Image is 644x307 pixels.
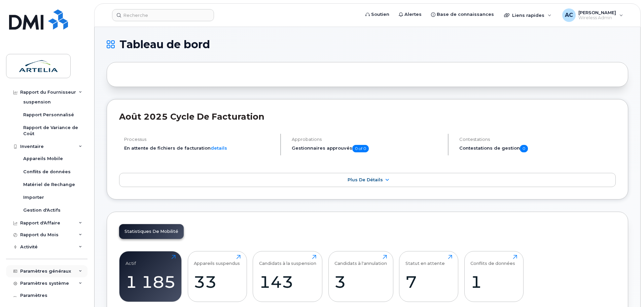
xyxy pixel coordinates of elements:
a: Candidats à l'annulation3 [334,255,387,298]
span: 0 [520,145,528,152]
li: En attente de fichiers de facturation [124,145,275,151]
div: Candidats à l'annulation [334,255,387,266]
div: Statut en attente [405,255,445,266]
h5: Gestionnaires approuvés [292,145,442,152]
div: Conflits de données [470,255,515,266]
div: 1 185 [126,272,176,292]
div: Appareils suspendus [194,255,240,266]
div: Candidats à la suspension [259,255,316,266]
span: Plus de détails [348,177,383,182]
div: 7 [405,272,452,292]
div: 1 [470,272,517,292]
h4: Contestations [459,137,616,142]
a: Candidats à la suspension143 [259,255,316,298]
div: 143 [259,272,316,292]
h5: Contestations de gestion [459,145,616,152]
a: details [211,145,227,151]
div: 33 [194,272,241,292]
div: 3 [334,272,387,292]
div: Actif [126,255,136,266]
span: 0 of 0 [352,145,369,152]
h4: Processus [124,137,275,142]
a: Actif1 185 [126,255,176,298]
a: Conflits de données1 [470,255,517,298]
h2: août 2025 Cycle de facturation [119,112,616,122]
h4: Approbations [292,137,442,142]
a: Appareils suspendus33 [194,255,241,298]
span: Tableau de bord [119,39,210,50]
a: Statut en attente7 [405,255,452,298]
